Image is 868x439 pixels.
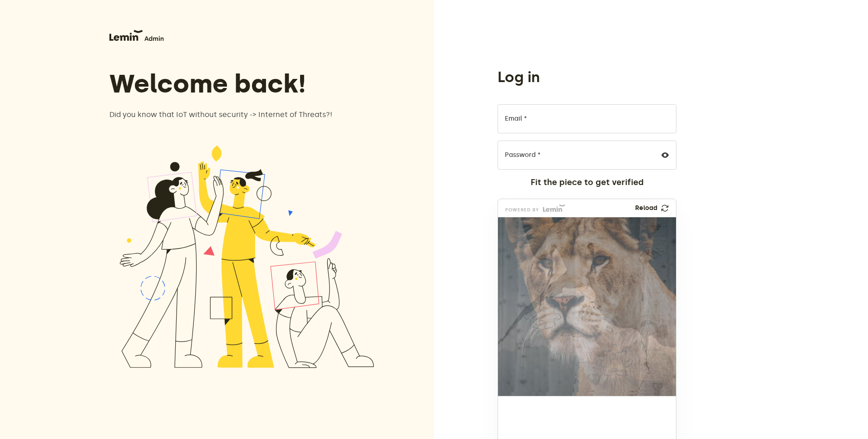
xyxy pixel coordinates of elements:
img: Lemin logo [109,30,164,41]
p: Reload [635,205,657,212]
img: Lemin logo [543,205,565,212]
h1: Log in [498,68,540,86]
label: Password * [505,151,541,159]
p: Did you know that IoT without security -> Internet of Threats?! [109,109,385,120]
h3: Welcome back! [109,69,385,98]
input: Email * [498,104,676,133]
label: Email * [505,115,527,122]
div: Fit the piece to get verified [498,177,676,188]
p: powered by [505,208,539,212]
img: refresh.png [661,205,669,212]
